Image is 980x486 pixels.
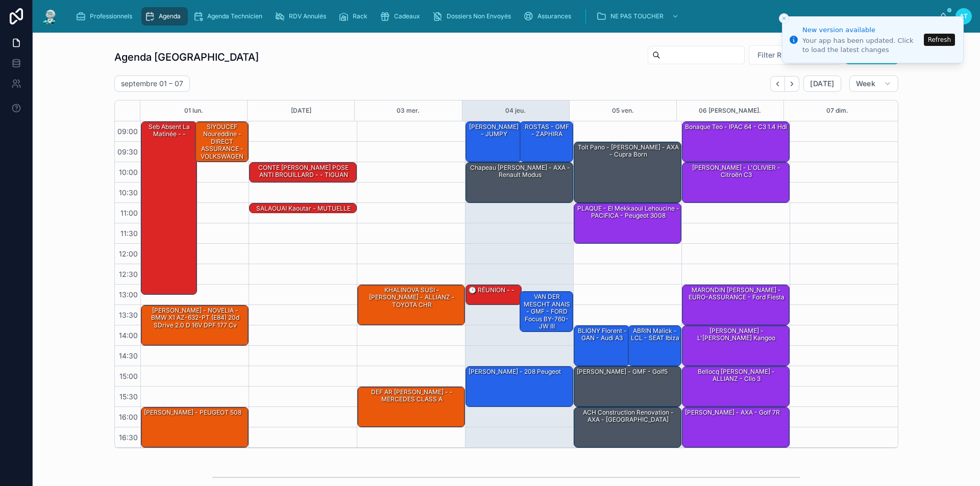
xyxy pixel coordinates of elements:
span: 13:30 [116,311,140,319]
div: Toit pano - [PERSON_NAME] - AXA - cupra born [574,142,681,202]
div: [PERSON_NAME] - GMF - Golf5 [574,367,681,406]
div: [PERSON_NAME] - GMF - Golf5 [576,367,669,376]
span: Dossiers Non Envoyés [447,12,511,20]
div: [PERSON_NAME] - NOVELIA - BMW X1 AZ-632-PT (E84) 20d sDrive 2.0 d 16V DPF 177 cv [143,306,248,330]
a: NE PAS TOUCHER [593,7,684,25]
div: [PERSON_NAME] - PEUGEOT 508 [141,407,248,447]
div: Bellocq [PERSON_NAME] - ALLIANZ - Clio 3 [684,367,789,384]
span: 16:30 [116,433,140,442]
span: 15:30 [117,392,140,401]
a: Rack [335,7,375,25]
button: Refresh [924,34,955,46]
span: 16:00 [116,413,140,421]
div: [PERSON_NAME] - L'OLIVIER - Citroën c3 [682,163,789,202]
div: BLIGNY Florent - GAN - Audi A3 [576,326,629,343]
div: ACH construction renovation - AXA - [GEOGRAPHIC_DATA] [576,408,680,425]
div: CONTE [PERSON_NAME] POSE ANTI BROUILLARD - - TIGUAN [250,163,356,182]
div: [PERSON_NAME] - 208 Peugeot [468,367,562,376]
div: scrollable content [67,5,939,28]
button: Week [849,75,898,92]
span: 12:30 [116,270,140,278]
span: NE PAS TOUCHER [610,12,664,20]
a: Assurances [520,7,578,25]
div: Toit pano - [PERSON_NAME] - AXA - cupra born [576,143,680,160]
a: Agenda [141,7,188,25]
div: VAN DER MESCHT ANAIS - GMF - FORD Focus BY-760-JW III Hatchback 1.6 SCTi 16V EcoBoost S&S 150 cv [522,292,573,361]
button: 04 jeu. [505,100,526,121]
div: Bellocq [PERSON_NAME] - ALLIANZ - Clio 3 [682,367,789,406]
div: Chapeau [PERSON_NAME] - AXA - Renault modus [466,163,573,202]
span: 13:00 [116,290,140,299]
span: 10:00 [116,168,140,176]
span: 12:00 [116,249,140,258]
span: 11:30 [118,229,140,238]
a: Professionnels [72,7,139,25]
div: ABRIN Malick - LCL - SEAT Ibiza [630,326,681,343]
span: Agenda [159,12,181,20]
img: App logo [41,8,59,24]
button: 05 ven. [612,100,634,121]
span: Assurances [537,12,571,20]
span: 09:00 [115,127,140,136]
div: SALAOUAI Kaoutar - MUTUELLE DE POITIERS - Clio 4 [251,204,356,221]
button: Select Button [749,45,841,65]
a: Agenda Technicien [190,7,269,25]
div: PLAQUE - El Mekkaoui Lehoucine - PACIFICA - peugeot 3008 [574,203,681,243]
div: New version available [802,25,921,35]
div: [PERSON_NAME] - AXA - Golf 7R [682,407,789,447]
div: ACH construction renovation - AXA - [GEOGRAPHIC_DATA] [574,407,681,447]
div: MARONDIN [PERSON_NAME] - EURO-ASSURANCE - Ford fiesta [682,285,789,325]
button: 06 [PERSON_NAME]. [699,100,761,121]
span: Professionnels [90,12,132,20]
div: SIYOUCEF Noureddine - DIRECT ASSURANCE - VOLKSWAGEN Tiguan [197,122,248,168]
span: RDV Annulés [289,12,326,20]
span: 14:00 [116,331,140,340]
button: [DATE] [291,100,311,121]
h1: Agenda [GEOGRAPHIC_DATA] [114,50,259,64]
div: 🕒 RÉUNION - - [466,285,521,304]
div: Bonaque Teo - IPAC 64 - C3 1.4 hdi [682,122,789,162]
span: 14:30 [116,351,140,360]
div: KHALINOVA SUSI - [PERSON_NAME] - ALLIANZ - TOYOTA CHR [358,285,464,325]
a: Cadeaux [377,7,427,25]
div: DEF AR [PERSON_NAME] - - MERCEDES CLASS A [359,388,464,404]
button: Close toast [779,13,789,23]
div: ROSTAS - GMF - ZAPHIRA [520,122,573,162]
span: Cadeaux [394,12,420,20]
div: [PERSON_NAME] - L'[PERSON_NAME] kangoo [684,326,789,343]
div: PLAQUE - El Mekkaoui Lehoucine - PACIFICA - peugeot 3008 [576,204,680,221]
span: Agenda Technicien [207,12,262,20]
button: 03 mer. [397,100,420,121]
div: Seb absent la matinée - - [141,122,197,294]
div: [PERSON_NAME] - NOVELIA - BMW X1 AZ-632-PT (E84) 20d sDrive 2.0 d 16V DPF 177 cv [141,305,248,345]
div: BLIGNY Florent - GAN - Audi A3 [574,326,629,366]
div: SIYOUCEF Noureddine - DIRECT ASSURANCE - VOLKSWAGEN Tiguan [195,122,249,162]
div: CONTE [PERSON_NAME] POSE ANTI BROUILLARD - - TIGUAN [251,163,356,180]
div: [PERSON_NAME] - JUMPY [468,122,521,139]
button: Next [785,76,799,92]
a: Dossiers Non Envoyés [429,7,518,25]
span: 09:30 [115,147,140,156]
span: 15:00 [117,372,140,380]
button: [DATE] [803,75,841,92]
div: [PERSON_NAME] - L'[PERSON_NAME] kangoo [682,326,789,366]
span: 11:00 [118,209,140,217]
button: Back [770,76,785,92]
span: 10:30 [116,188,140,197]
span: [DATE] [810,79,834,88]
div: SALAOUAI Kaoutar - MUTUELLE DE POITIERS - Clio 4 [250,203,356,214]
div: MARONDIN [PERSON_NAME] - EURO-ASSURANCE - Ford fiesta [684,286,789,302]
div: DEF AR [PERSON_NAME] - - MERCEDES CLASS A [358,387,464,427]
span: Week [856,79,875,88]
div: Chapeau [PERSON_NAME] - AXA - Renault modus [468,163,572,180]
div: 07 dim. [826,100,848,121]
button: 01 lun. [184,100,203,121]
div: [PERSON_NAME] - 208 Peugeot [466,367,573,406]
div: Seb absent la matinée - - [143,122,196,139]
